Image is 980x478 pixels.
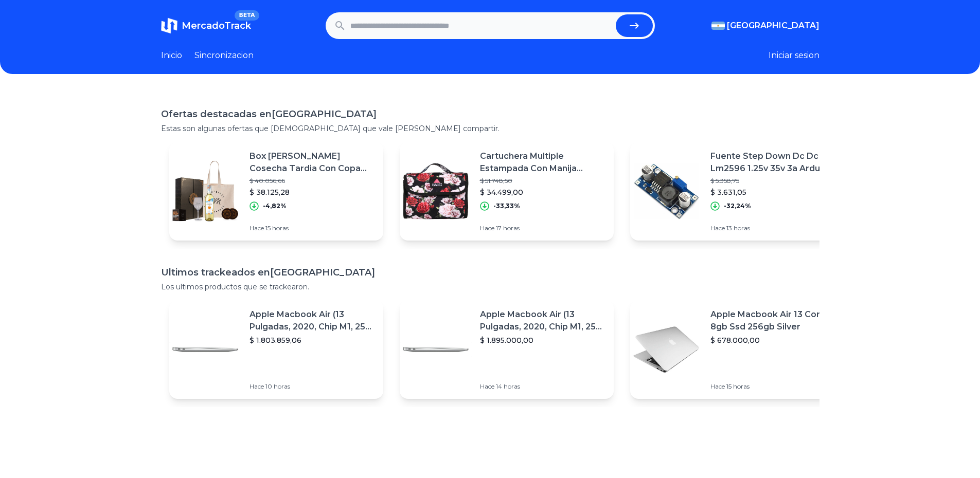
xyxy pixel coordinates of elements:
[480,335,605,345] p: $ 1.895.000,00
[161,49,182,62] a: Inicio
[169,300,383,399] a: Featured imageApple Macbook Air (13 Pulgadas, 2020, Chip M1, 256 Gb De Ssd, 8 Gb De Ram) - Plata$...
[169,142,383,241] a: Featured imageBox [PERSON_NAME] Cosecha Tardia Con Copa Transparente Grabada$ 40.056,66$ 38.125,2...
[711,22,725,30] img: Argentina
[710,224,836,232] p: Hace 13 horas
[630,155,702,227] img: Featured image
[250,224,375,232] p: Hace 15 horas
[169,314,241,385] img: Featured image
[161,17,177,34] img: MercadoTrack
[493,202,520,210] p: -33,33%
[480,187,605,197] p: $ 34.499,00
[400,142,614,241] a: Featured imageCartuchera Multiple Estampada Con Manija Agarrate Catalina$ 51.748,50$ 34.499,00-33...
[769,49,819,62] button: Iniciar sesion
[400,314,472,385] img: Featured image
[710,150,836,175] p: Fuente Step Down Dc Dc Lm2596 1.25v 35v 3a Arduino Nubbeo
[480,177,605,185] p: $ 51.748,50
[710,308,836,333] p: Apple Macbook Air 13 Core I5 8gb Ssd 256gb Silver
[711,20,819,32] button: [GEOGRAPHIC_DATA]
[480,150,605,175] p: Cartuchera Multiple Estampada Con Manija Agarrate Catalina
[724,202,751,210] p: -32,24%
[710,187,836,197] p: $ 3.631,05
[161,123,819,134] p: Estas son algunas ofertas que [DEMOGRAPHIC_DATA] que vale [PERSON_NAME] compartir.
[480,224,605,232] p: Hace 17 horas
[400,155,472,227] img: Featured image
[480,382,605,391] p: Hace 14 horas
[250,308,375,333] p: Apple Macbook Air (13 Pulgadas, 2020, Chip M1, 256 Gb De Ssd, 8 Gb De Ram) - Plata
[161,282,819,292] p: Los ultimos productos que se trackearon.
[161,17,251,34] a: MercadoTrackBETA
[169,155,241,227] img: Featured image
[480,308,605,333] p: Apple Macbook Air (13 Pulgadas, 2020, Chip M1, 256 Gb De Ssd, 8 Gb De Ram) - Plata
[250,382,375,391] p: Hace 10 horas
[235,10,259,21] span: BETA
[263,202,287,210] p: -4,82%
[250,177,375,185] p: $ 40.056,66
[194,49,254,62] a: Sincronizacion
[250,187,375,197] p: $ 38.125,28
[250,150,375,175] p: Box [PERSON_NAME] Cosecha Tardia Con Copa Transparente Grabada
[400,300,614,399] a: Featured imageApple Macbook Air (13 Pulgadas, 2020, Chip M1, 256 Gb De Ssd, 8 Gb De Ram) - Plata$...
[250,335,375,345] p: $ 1.803.859,06
[630,142,844,241] a: Featured imageFuente Step Down Dc Dc Lm2596 1.25v 35v 3a Arduino Nubbeo$ 5.358,75$ 3.631,05-32,24...
[710,382,836,391] p: Hace 15 horas
[630,314,702,385] img: Featured image
[727,20,819,32] span: [GEOGRAPHIC_DATA]
[161,107,819,121] h1: Ofertas destacadas en [GEOGRAPHIC_DATA]
[710,177,836,185] p: $ 5.358,75
[630,300,844,399] a: Featured imageApple Macbook Air 13 Core I5 8gb Ssd 256gb Silver$ 678.000,00Hace 15 horas
[161,265,819,280] h1: Ultimos trackeados en [GEOGRAPHIC_DATA]
[182,20,251,31] span: MercadoTrack
[710,335,836,345] p: $ 678.000,00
